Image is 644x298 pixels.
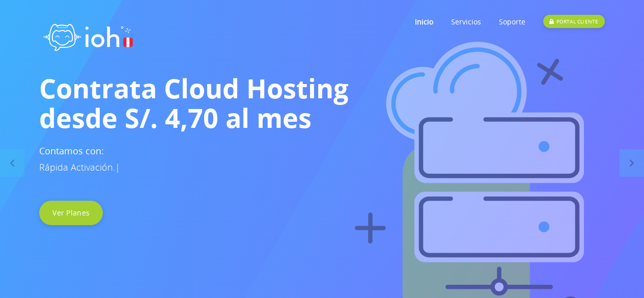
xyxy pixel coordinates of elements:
span: | [115,161,120,173]
h3: Contamos con: [39,143,604,175]
div: PORTAL CLIENTE [543,15,604,28]
a: Ver Planes [39,201,103,225]
img: logo ioh [40,13,136,58]
a: Soporte [499,2,525,42]
a: Servicios [451,2,481,42]
a: PORTAL CLIENTE [543,2,604,42]
h1: Contrata Cloud Hosting desde S/. 4,70 al mes [39,73,604,132]
span: Rápida Activación. [39,161,115,173]
a: Inicio [415,2,433,42]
